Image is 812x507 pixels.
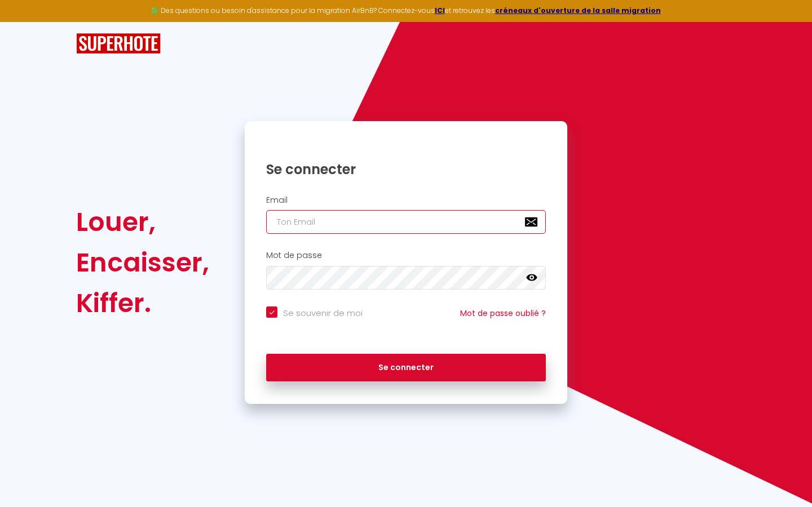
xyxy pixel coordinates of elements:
[495,6,661,15] a: créneaux d'ouverture de la salle migration
[460,308,546,319] a: Mot de passe oublié ?
[76,202,209,242] div: Louer,
[76,33,161,54] img: SuperHote logo
[266,354,546,382] button: Se connecter
[266,195,546,205] h2: Email
[266,161,546,178] h1: Se connecter
[9,5,43,38] button: Ouvrir le widget de chat LiveChat
[76,283,209,323] div: Kiffer.
[266,251,546,260] h2: Mot de passe
[435,6,445,15] a: ICI
[266,210,546,234] input: Ton Email
[76,242,209,283] div: Encaisser,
